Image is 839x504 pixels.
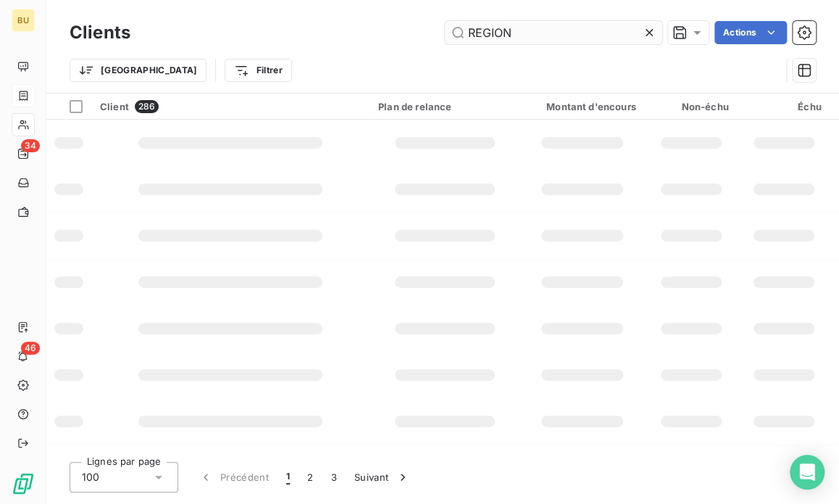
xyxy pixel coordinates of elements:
[346,462,419,492] button: Suivant
[100,101,129,112] span: Client
[21,139,40,152] span: 34
[445,21,662,44] input: Rechercher
[70,20,130,46] h3: Clients
[746,101,822,112] div: Échu
[378,101,512,112] div: Plan de relance
[12,9,35,32] div: BU
[82,470,99,484] span: 100
[225,59,291,82] button: Filtrer
[21,342,40,355] span: 46
[12,472,35,495] img: Logo LeanPay
[299,462,322,492] button: 2
[70,59,206,82] button: [GEOGRAPHIC_DATA]
[190,462,277,492] button: Précédent
[322,462,346,492] button: 3
[714,21,787,44] button: Actions
[529,101,636,112] div: Montant d'encours
[790,455,825,489] div: Open Intercom Messenger
[286,470,290,484] span: 1
[654,101,729,112] div: Non-échu
[277,462,299,492] button: 1
[135,100,159,113] span: 286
